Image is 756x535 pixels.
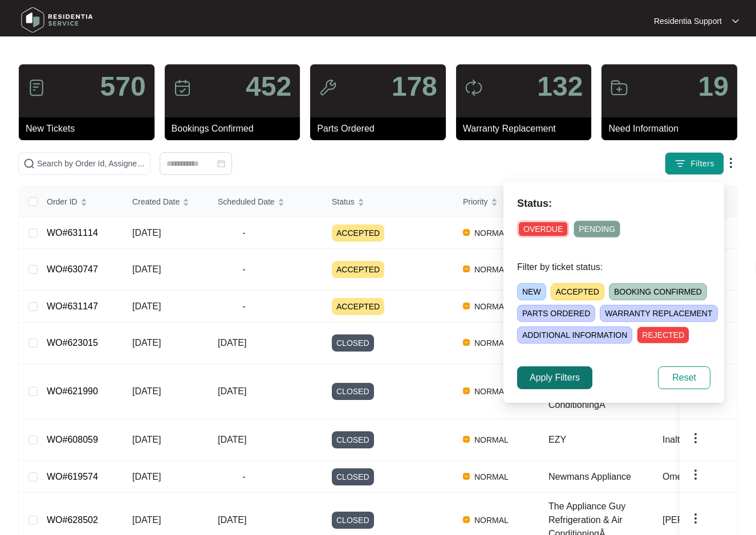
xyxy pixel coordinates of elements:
img: icon [319,79,337,97]
span: Filters [690,158,714,170]
span: NORMAL [470,300,513,313]
a: WO#619574 [47,472,98,481]
span: ADDITIONAL INFORMATION [517,326,632,344]
button: filter iconFilters [665,152,724,175]
div: EZY [548,433,653,447]
span: [DATE] [132,228,161,238]
p: Parts Ordered [317,122,446,136]
span: CLOSED [332,512,374,529]
span: NORMAL [470,513,513,527]
span: Apply Filters [530,371,580,385]
span: - [218,263,270,276]
span: Omega [662,472,692,481]
span: CLOSED [332,468,374,485]
a: WO#621990 [47,386,98,396]
img: dropdown arrow [724,156,738,170]
span: NORMAL [470,385,513,398]
span: Created Date [132,195,180,208]
span: [DATE] [218,386,246,396]
span: Order ID [47,195,78,208]
p: 19 [698,73,729,100]
img: residentia service logo [17,3,97,37]
div: Newmans Appliance [548,470,653,484]
span: [DATE] [132,386,161,396]
span: Inalto [662,435,685,444]
p: Warranty Replacement [463,122,592,136]
span: Priority [463,195,488,208]
img: Vercel Logo [463,303,470,309]
img: Vercel Logo [463,516,470,523]
span: - [218,470,270,484]
span: - [218,226,270,240]
span: [DATE] [132,264,161,274]
span: NORMAL [470,336,513,350]
img: dropdown arrow [732,18,739,24]
span: - [218,300,270,313]
span: [DATE] [132,515,161,525]
span: [DATE] [218,515,246,525]
span: CLOSED [332,431,374,448]
span: PENDING [574,220,620,238]
img: Vercel Logo [463,266,470,272]
span: ACCEPTED [551,283,604,300]
img: Vercel Logo [463,339,470,346]
th: Order ID [38,187,123,217]
span: CLOSED [332,383,374,400]
span: OVERDUE [517,220,569,238]
img: dropdown arrow [689,468,702,481]
p: Need Information [608,122,737,136]
img: search-icon [23,158,35,169]
img: dropdown arrow [689,512,702,525]
a: WO#630747 [47,264,98,274]
a: WO#631114 [47,228,98,238]
a: WO#623015 [47,338,98,348]
img: icon [610,79,628,97]
span: PARTS ORDERED [517,305,595,322]
a: WO#631147 [47,301,98,311]
span: ACCEPTED [332,261,384,278]
span: CLOSED [332,334,374,352]
span: [PERSON_NAME] [662,515,738,525]
span: NORMAL [470,470,513,484]
p: Bookings Confirmed [172,122,300,136]
p: Status: [517,195,710,211]
p: 570 [100,73,146,100]
button: Apply Filters [517,366,592,389]
th: Priority [454,187,539,217]
img: icon [27,79,46,97]
span: NORMAL [470,263,513,276]
span: NEW [517,283,546,300]
a: WO#608059 [47,435,98,444]
span: [DATE] [132,338,161,348]
p: 178 [392,73,437,100]
span: Status [332,195,355,208]
img: filter icon [674,158,686,169]
img: Vercel Logo [463,473,470,480]
th: Created Date [123,187,209,217]
th: Scheduled Date [209,187,323,217]
img: icon [173,79,192,97]
span: NORMAL [470,433,513,447]
a: WO#628502 [47,515,98,525]
span: REJECTED [637,326,689,344]
input: Search by Order Id, Assignee Name, Customer Name, Brand and Model [37,157,145,170]
img: Vercel Logo [463,229,470,236]
span: ACCEPTED [332,224,384,242]
img: icon [465,79,483,97]
img: Vercel Logo [463,436,470,443]
span: [DATE] [218,435,246,444]
span: BOOKING CONFIRMED [609,283,707,300]
button: Reset [658,366,710,389]
img: dropdown arrow [689,431,702,445]
span: [DATE] [132,301,161,311]
p: Residentia Support [654,15,722,27]
span: [DATE] [218,338,246,348]
p: Filter by ticket status: [517,260,710,274]
p: New Tickets [26,122,155,136]
span: WARRANTY REPLACEMENT [600,305,717,322]
p: 452 [246,73,291,100]
span: Reset [672,371,696,385]
img: Vercel Logo [463,387,470,394]
span: [DATE] [132,435,161,444]
p: 132 [537,73,583,100]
